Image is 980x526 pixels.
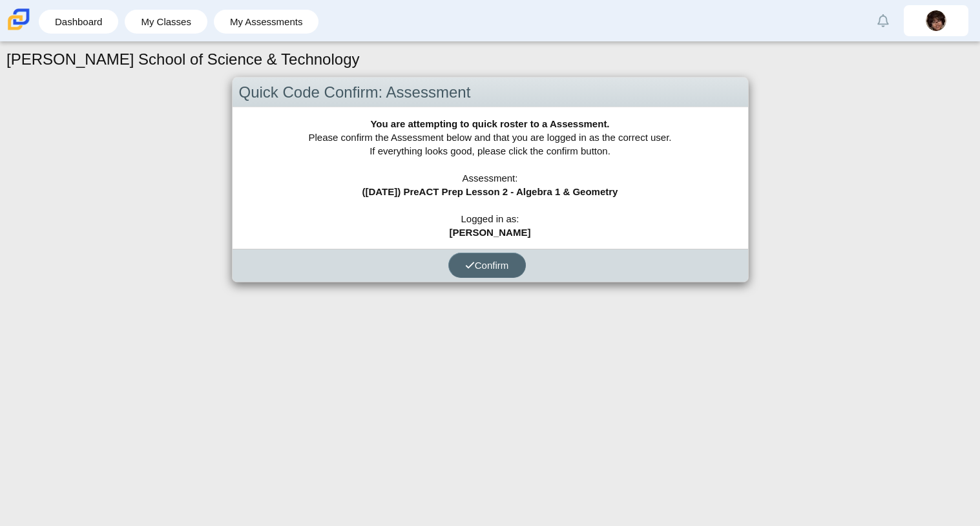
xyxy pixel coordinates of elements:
[45,10,112,34] a: Dashboard
[362,186,618,197] b: ([DATE]) PreACT Prep Lesson 2 - Algebra 1 & Geometry
[448,253,526,278] button: Confirm
[869,6,897,35] a: Alerts
[5,24,32,35] a: Carmen School of Science & Technology
[6,48,360,70] h1: [PERSON_NAME] School of Science & Technology
[233,78,748,108] div: Quick Code Confirm: Assessment
[904,5,968,36] a: tavarion.mcduffy.0WEI0j
[370,118,609,129] b: You are attempting to quick roster to a Assessment.
[233,107,748,249] div: Please confirm the Assessment below and that you are logged in as the correct user. If everything...
[5,6,32,33] img: Carmen School of Science & Technology
[926,10,946,31] img: tavarion.mcduffy.0WEI0j
[131,10,201,34] a: My Classes
[220,10,313,34] a: My Assessments
[465,260,509,271] span: Confirm
[450,227,531,238] b: [PERSON_NAME]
